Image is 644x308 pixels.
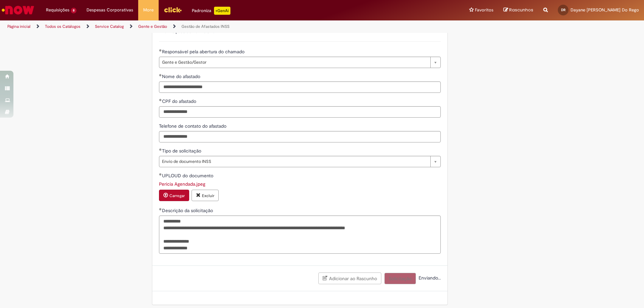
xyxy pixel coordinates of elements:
span: Responsável pela abertura do chamado [162,49,246,55]
span: Obrigatório Preenchido [159,99,162,101]
span: Enviando... [417,275,441,281]
input: Nome do afastado [159,81,441,93]
span: Requisições [46,7,69,13]
span: Favoritos [475,7,493,13]
small: Carregar [169,193,185,198]
a: Página inicial [7,24,31,29]
span: Despesas Corporativas [87,7,133,13]
span: 8 [71,8,76,13]
span: Rascunhos [509,7,533,13]
div: Padroniza [192,7,230,15]
span: More [143,7,154,13]
span: Telefone de contato do afastado [159,123,228,129]
span: Dayane [PERSON_NAME] Do Rego [571,7,639,13]
a: Service Catalog [95,24,124,29]
img: ServiceNow [1,3,35,17]
input: Telefone de contato do afastado [159,131,441,142]
span: Obrigatório Preenchido [159,148,162,151]
span: Obrigatório Preenchido [159,208,162,210]
span: Nome do afastado [162,73,202,79]
span: Obrigatório Preenchido [159,49,162,52]
a: Todos os Catálogos [45,24,80,29]
p: +GenAi [214,7,230,15]
span: Descrição da solicitação [162,207,214,213]
ul: Trilhas de página [5,20,424,33]
label: Informações de Formulário [159,28,215,34]
button: Carregar anexo de UPLOUD do documento Required [159,190,189,201]
span: UPLOUD do documento [162,173,215,179]
a: Download de Pericia Agendada.jpeg [159,181,205,187]
span: Obrigatório Preenchido [159,74,162,76]
textarea: Descrição da solicitação [159,215,441,254]
img: click_logo_yellow_360x200.png [164,5,182,15]
span: Envio de documento INSS [162,156,427,167]
button: Excluir anexo Pericia Agendada.jpeg [192,190,219,201]
span: DR [561,8,566,12]
span: Obrigatório Preenchido [159,173,162,176]
small: Excluir [202,193,214,198]
a: Gente e Gestão [138,24,167,29]
span: Tipo de solicitação [162,148,203,154]
a: Rascunhos [503,7,533,13]
input: CPF do afastado [159,106,441,118]
span: Gente e Gestão/Gestor [162,57,427,68]
span: CPF do afastado [162,98,198,104]
a: Gestão de Afastados INSS [181,24,229,29]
